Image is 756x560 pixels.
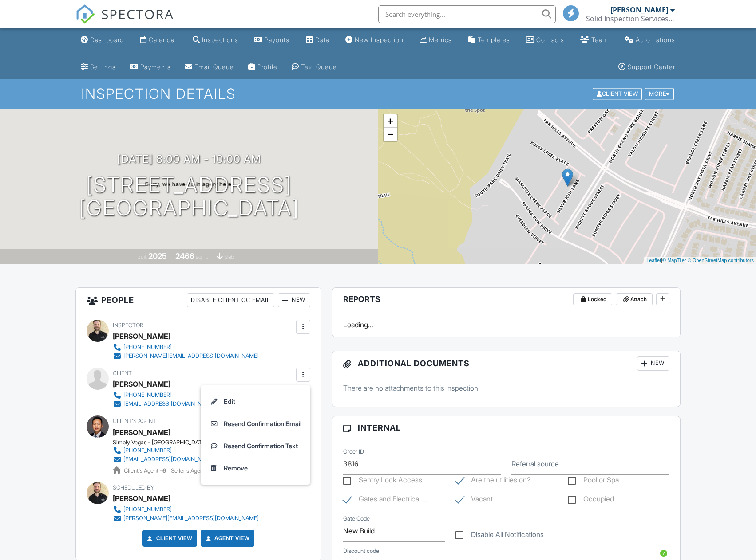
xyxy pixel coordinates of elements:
div: Settings [90,63,116,70]
div: [PERSON_NAME][EMAIL_ADDRESS][DOMAIN_NAME] [123,515,259,522]
div: Dashboard [90,36,124,43]
a: [EMAIL_ADDRESS][DOMAIN_NAME] [113,455,215,464]
a: Company Profile [245,59,281,75]
div: Payouts [265,36,289,43]
div: Disable Client CC Email [187,293,274,307]
label: Occupied [568,495,614,506]
a: © MapTiler [662,258,686,263]
a: Settings [77,59,119,75]
a: New Inspection [342,32,407,48]
label: Discount code [343,547,379,555]
li: Edit [206,391,305,413]
h1: [STREET_ADDRESS] [GEOGRAPHIC_DATA] [79,173,299,220]
strong: 6 [162,467,166,474]
div: [PERSON_NAME] [113,492,170,505]
a: Resend Confirmation Text [206,435,305,457]
div: | [644,257,756,264]
a: Automations (Basic) [621,32,679,48]
p: There are no attachments to this inspection. [343,383,669,393]
a: [PHONE_NUMBER] [113,505,259,514]
a: Data [302,32,333,48]
a: Resend Confirmation Email [206,413,305,435]
div: Metrics [429,36,452,43]
span: slab [224,254,234,260]
span: Client's Agent - [124,467,167,474]
label: Pool or Spa [568,476,619,487]
a: [PERSON_NAME][EMAIL_ADDRESS][DOMAIN_NAME] [113,514,259,523]
a: [PHONE_NUMBER] [113,391,215,399]
div: [PERSON_NAME] [113,377,170,391]
a: Dashboard [77,32,127,48]
div: New Inspection [355,36,404,43]
label: Vacant [455,495,493,506]
input: Gate Code [343,520,445,542]
span: Client [113,370,132,376]
a: Leaflet [646,258,661,263]
div: Client View [593,88,642,100]
a: [EMAIL_ADDRESS][DOMAIN_NAME] [113,399,215,408]
a: Client View [146,534,193,543]
div: Contacts [536,36,564,43]
a: Client View [592,90,644,97]
div: [PERSON_NAME][EMAIL_ADDRESS][DOMAIN_NAME] [123,352,259,360]
div: [EMAIL_ADDRESS][DOMAIN_NAME] [123,456,215,463]
a: Text Queue [288,59,340,75]
div: Solid Inspection Services LLC [586,14,675,23]
div: Profile [257,63,277,70]
a: [PHONE_NUMBER] [113,446,215,455]
div: Automations [636,36,675,43]
div: Text Queue [301,63,337,70]
div: [EMAIL_ADDRESS][DOMAIN_NAME] [123,400,215,407]
div: More [645,88,674,100]
div: Team [591,36,608,43]
div: Data [315,36,329,43]
span: Built [137,254,147,260]
div: [PHONE_NUMBER] [123,447,172,454]
img: The Best Home Inspection Software - Spectora [75,4,95,24]
a: © OpenStreetMap contributors [688,258,754,263]
div: New [278,293,310,307]
a: Zoom in [384,114,397,128]
a: SPECTORA [75,12,174,31]
a: Agent View [204,534,249,543]
a: Email Queue [182,59,237,75]
a: Templates [465,32,514,48]
label: Disable All Notifications [455,530,544,541]
a: Payouts [251,32,293,48]
div: New [637,356,669,371]
input: Search everything... [378,5,556,23]
div: Remove [224,463,248,474]
span: Inspector [113,322,143,329]
label: Referral source [511,459,559,469]
h3: People [76,288,321,313]
a: Contacts [522,32,568,48]
span: SPECTORA [101,4,174,23]
a: [PERSON_NAME] [113,426,170,439]
div: Email Queue [194,63,234,70]
label: Are the utilities on? [455,476,530,487]
a: Remove [206,457,305,479]
div: 2466 [175,251,194,261]
label: Sentry Lock Access [343,476,422,487]
div: [PHONE_NUMBER] [123,344,172,351]
a: Inspections [189,32,242,48]
div: Payments [140,63,171,70]
a: [PHONE_NUMBER] [113,343,259,352]
label: Gates and Electrical Panels unlocked [343,495,427,506]
a: Support Center [615,59,679,75]
span: sq. ft. [196,254,208,260]
div: Templates [478,36,510,43]
div: [PERSON_NAME] [610,5,668,14]
h3: [DATE] 8:00 am - 10:00 am [117,153,261,165]
h1: Inspection Details [81,86,675,102]
a: Payments [127,59,174,75]
a: Calendar [137,32,180,48]
a: Zoom out [384,128,397,141]
span: Client's Agent [113,418,156,424]
div: Simply Vegas - [GEOGRAPHIC_DATA] [113,439,222,446]
a: Team [577,32,612,48]
div: Inspections [202,36,238,43]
